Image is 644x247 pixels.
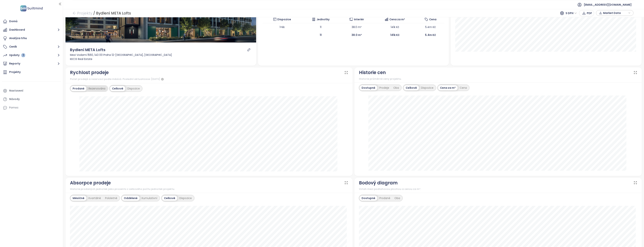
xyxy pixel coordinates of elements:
div: Historie průměrné ceny projektu. [359,77,637,81]
div: Počet prodejů a rezervací podle měsíců. Poslední aktualizace: [DATE] [70,77,348,82]
td: 38.0 m² [340,23,373,31]
div: Celkově [404,85,419,90]
div: Pomoc [9,105,19,110]
div: 1 [21,53,25,57]
span: arrow-left [72,11,76,15]
span: S DPH [566,10,577,16]
div: Oddělené [122,195,140,201]
span: Interiér [354,17,364,21]
span: Dispozice [277,17,291,21]
div: Domů [9,19,17,24]
span: Jednotky [317,17,330,21]
div: Dostupné [360,85,377,90]
span: 5.4m Kč [425,25,436,29]
div: Vztah mezi podlahovou plochou a cenou za m². [359,187,637,191]
td: 11 [302,23,340,31]
div: Prodeje [377,85,391,90]
a: link [247,48,251,52]
button: PDF [579,10,594,16]
a: Projekty [2,68,61,76]
span: Cena za m² [389,17,405,21]
div: Historie prodaných jednotek jako procento z celkového počtu jednotek projektu. [70,187,348,191]
b: 5.4m Kč [425,33,436,37]
span: [EMAIL_ADDRESS][DOMAIN_NAME] [584,0,632,9]
div: Cena [458,85,469,90]
a: Nastavení [2,87,61,95]
div: Měsíčně [71,195,87,201]
div: Rychlost prodeje [70,69,109,76]
div: Mezi Vodami 1560, 143 00 Praha 12-[GEOGRAPHIC_DATA], [GEOGRAPHIC_DATA] [70,53,252,57]
div: Oba [392,195,402,201]
button: Updaty 1 [2,52,61,59]
b: 141k Kč [390,33,399,37]
div: Návody [9,97,20,102]
span: PDF [587,11,592,15]
div: Rezervováno [87,86,108,91]
a: Domů [2,18,61,25]
div: Updaty [9,53,25,58]
div: Pololetně [103,195,119,201]
div: Dispozice [125,86,142,91]
div: / [93,10,95,17]
span: Cena [429,17,436,21]
div: Analýza trhu [9,36,27,41]
div: Nastavení [9,88,23,93]
a: Analýza trhu [2,35,61,42]
b: 11 [320,33,322,37]
div: Absorpce prodeje [70,179,111,186]
button: Dashboard [2,26,61,34]
div: Prodané [377,195,392,201]
div: Kvartálně [87,195,103,201]
div: Oba [391,85,401,90]
span: Market Data [603,10,627,16]
div: Kumulativní [140,195,159,201]
div: Cena za m² [438,85,458,90]
span: 141k Kč [391,25,399,29]
div: KKCG Real Estate [70,57,252,61]
div: Historie cen [359,69,386,76]
a: Návody [2,95,61,103]
div: button [598,10,631,16]
button: Reporty [2,60,61,67]
div: Bydlení META Lofts [96,10,131,17]
img: logo [19,5,44,12]
div: Dispozice [419,85,436,90]
div: Bydlení META Lofts [70,47,105,53]
div: Bodový diagram [359,179,398,186]
div: Celkově [110,86,125,91]
div: Pomoc [2,104,61,111]
div: Dispozice [177,195,194,201]
b: 38.0 m² [351,33,362,37]
td: 1+kk [263,23,302,31]
div: Prodané [71,86,87,91]
div: Projekty [9,70,21,74]
div: Celkově [162,195,177,201]
a: arrow-left Projekty [72,10,92,17]
button: Ceník [2,43,61,51]
div: Dostupné [360,195,377,201]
